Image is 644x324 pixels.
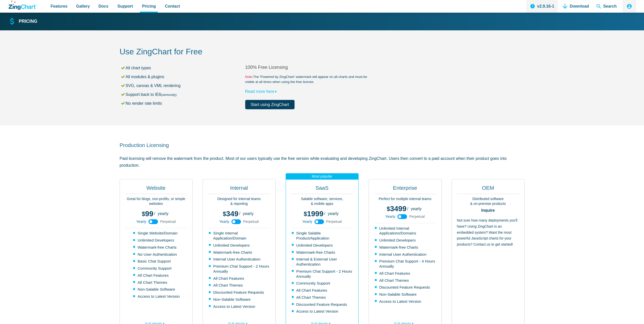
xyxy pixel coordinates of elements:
li: All Chart Features [292,288,353,293]
h2: Use ZingChart for Free [120,47,525,58]
li: Watermark-free Charts [209,250,270,255]
span: Perpetual [243,220,259,223]
p: Great for blogs, non-profits, or simple websites [125,197,187,206]
span: Note: [245,75,253,79]
li: Unlimited Developers [133,238,180,243]
h2: SaaS [291,184,353,194]
h2: Website [125,184,187,194]
span: 1999 [304,210,323,218]
li: All Chart Features [209,276,270,281]
li: Watermark-free Charts [292,250,353,255]
strong: Inquire [457,208,519,212]
span: 349 [223,210,238,218]
li: Watermark-free Charts [375,245,436,250]
small: The 'Powered by ZingChart' watermark will appear on all charts and must be visible at all times w... [245,74,371,84]
li: Access to Latest Version [292,309,353,314]
li: All Chart Features [375,271,436,276]
li: Unlimited Developers [292,243,353,248]
li: Premium Chat Support - 2 Hours Annually [292,269,353,279]
span: / [239,212,240,216]
span: Yearly [136,220,146,223]
span: / [154,212,155,216]
p: Paid licensing will remove the watermark from the product. Most of our users typically use the fr... [120,155,525,169]
li: All Chart Themes [209,283,270,288]
li: Non-Salable Software [209,297,270,302]
span: Docs [98,3,108,10]
span: Contact [165,3,180,10]
li: No render rate limits [120,100,245,107]
span: Yearly [219,220,229,223]
li: Access to Latest Version [375,299,436,304]
span: Support [117,3,133,10]
span: 3499 [387,205,406,213]
li: Watermark-free Charts [133,245,180,250]
span: 99 [142,210,153,218]
span: Perpetual [326,220,342,223]
small: (seriously) [161,93,177,97]
span: / [407,207,408,211]
a: Read more here [245,89,279,94]
li: SVG, canvas & VML rendering [120,82,245,89]
li: Discounted Feature Requests [209,290,270,295]
li: Access to Latest Version [209,304,270,309]
span: yearly [328,211,339,216]
li: Unlimited Developers [375,238,436,243]
span: yearly [411,207,422,211]
li: Internal & External User Authentication [292,257,353,267]
a: ZingChart Logo. Click to return to the homepage [9,1,37,10]
span: Perpetual [160,220,176,223]
span: yearly [243,211,254,216]
li: Access to Latest Version [133,294,180,299]
p: Distributed software & on-premise products [457,197,519,206]
p: Salable software, services, & mobile apps [291,197,353,206]
li: Non-Salable Software [375,292,436,297]
li: Premium Chat Support - 2 Hours Annually [209,264,270,274]
span: yearly [158,211,169,216]
li: Single Internal Application/Domain [209,231,270,241]
span: Pricing [142,3,156,10]
a: Start using ZingChart [245,100,295,109]
li: All Chart Themes [133,280,180,285]
a: Pricing [9,17,37,26]
li: Unlimited Internal Applications/Domains [375,226,436,236]
li: No User Authentication [133,252,180,257]
h2: OEM [457,184,519,194]
li: All Chart Themes [375,278,436,283]
span: Features [51,3,68,10]
h2: Enterprise [374,184,436,194]
li: All Chart Themes [292,295,353,300]
li: Discounted Feature Requests [292,302,353,307]
li: Internal User Authentication [209,257,270,262]
span: Yearly [302,220,312,223]
span: Yearly [385,215,395,218]
li: All modules & plugins [120,73,245,80]
li: Discounted Feature Requests [375,285,436,290]
li: Single Salable Product/Application [292,231,353,241]
li: Unlimited Developers [209,243,270,248]
li: All chart types [120,64,245,71]
li: Support back to IE6 [120,91,245,98]
span: Perpetual [409,215,425,218]
strong: Pricing [19,19,37,24]
p: Perfect for multiple internal teams [374,197,436,202]
li: Single Website/Domain [133,231,180,236]
li: Non-Salable Software [133,287,180,292]
li: Premium Chat Support - 4 Hours Annually [375,259,436,269]
p: Designed for internal teams & reporting [208,197,270,206]
h2: Internal [208,184,270,194]
li: Community Support [292,281,353,286]
h2: 100% Free Licensing [245,64,371,70]
li: Internal User Authentication [375,252,436,257]
span: / [324,212,325,216]
span: Gallery [76,3,90,10]
li: Basic Chat Support [133,259,180,264]
h2: Production Licensing [120,142,525,148]
li: Community Support [133,266,180,271]
li: All Chart Features [133,273,180,278]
